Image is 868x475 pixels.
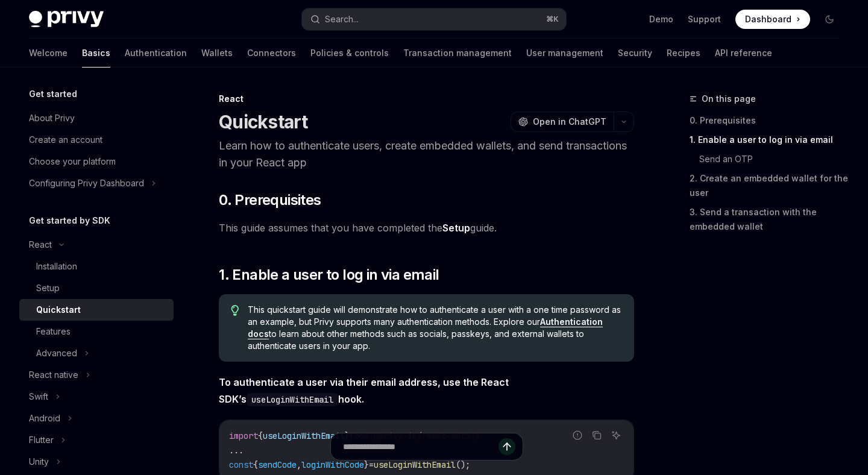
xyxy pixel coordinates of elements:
a: Recipes [667,39,700,68]
span: On this page [702,92,756,106]
img: dark logo [29,11,104,28]
div: Features [36,324,71,339]
h5: Get started [29,87,77,101]
a: 1. Enable a user to log in via email [690,130,849,149]
a: Security [618,39,652,68]
span: Open in ChatGPT [533,116,606,128]
a: 3. Send a transaction with the embedded wallet [690,203,849,236]
div: Choose your platform [29,154,116,169]
div: Installation [36,259,77,274]
a: API reference [715,39,772,68]
button: Copy the contents from the code block [589,427,605,443]
h1: Quickstart [219,111,308,133]
a: Features [19,321,174,342]
a: Create an account [19,129,174,151]
div: Android [29,411,60,426]
a: About Privy [19,107,174,129]
div: React native [29,368,78,382]
div: About Privy [29,111,75,125]
button: Ask AI [608,427,624,443]
span: 1. Enable a user to log in via email [219,265,439,285]
button: Search...⌘K [302,8,565,30]
div: Configuring Privy Dashboard [29,176,144,190]
div: Setup [36,281,60,295]
div: Search... [325,12,359,27]
div: Flutter [29,433,54,447]
a: Welcome [29,39,68,68]
a: Installation [19,256,174,277]
span: ⌘ K [546,14,559,24]
a: Quickstart [19,299,174,321]
a: Setup [442,222,470,234]
div: Quickstart [36,303,81,317]
div: React [29,237,52,252]
p: Learn how to authenticate users, create embedded wallets, and send transactions in your React app [219,137,634,171]
span: This quickstart guide will demonstrate how to authenticate a user with a one time password as an ... [248,304,622,352]
a: Authentication [125,39,187,68]
a: Choose your platform [19,151,174,172]
a: Connectors [247,39,296,68]
strong: To authenticate a user via their email address, use the React SDK’s hook. [219,376,509,405]
svg: Tip [231,305,239,316]
a: Transaction management [403,39,512,68]
a: Setup [19,277,174,299]
h5: Get started by SDK [29,213,110,228]
a: 0. Prerequisites [690,111,849,130]
a: Send an OTP [699,149,849,169]
div: Advanced [36,346,77,360]
a: Demo [649,13,673,25]
span: Dashboard [745,13,791,25]
div: React [219,93,634,105]
a: 2. Create an embedded wallet for the user [690,169,849,203]
a: Policies & controls [310,39,389,68]
a: Basics [82,39,110,68]
span: This guide assumes that you have completed the guide. [219,219,634,236]
button: Report incorrect code [570,427,585,443]
div: Create an account [29,133,102,147]
button: Toggle dark mode [820,10,839,29]
a: Wallets [201,39,233,68]
span: 0. Prerequisites [219,190,321,210]
a: User management [526,39,603,68]
button: Open in ChatGPT [511,112,614,132]
div: Swift [29,389,48,404]
code: useLoginWithEmail [247,393,338,406]
div: Unity [29,455,49,469]
a: Dashboard [735,10,810,29]
button: Send message [498,438,515,455]
a: Support [688,13,721,25]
